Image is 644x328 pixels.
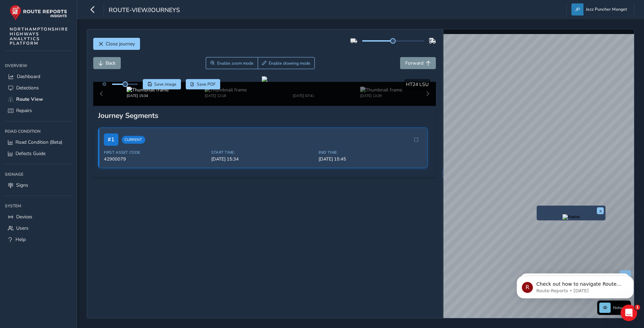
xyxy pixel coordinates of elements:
div: Road Condition [5,126,72,136]
button: Back [93,57,121,69]
img: Thumbnail frame [205,87,247,93]
button: Draw [258,57,315,69]
span: Save PDF [197,81,216,87]
span: [DATE] 15:45 [319,156,422,162]
span: Signs [16,182,28,188]
a: Defects Guide [5,148,72,159]
span: Start Time: [211,150,314,155]
span: Enable zoom mode [217,61,254,66]
img: Thumbnail frame [360,87,402,93]
span: [DATE] 15:34 [211,156,314,162]
button: Save [143,79,181,89]
a: Signs [5,179,72,191]
img: Thumbnail frame [282,87,324,93]
div: [DATE] 07:41 [282,93,324,98]
span: 42900079 [104,156,207,162]
span: Help [15,236,26,243]
div: Signage [5,169,72,179]
a: Help [5,234,72,245]
img: Thumbnail frame [127,87,169,93]
iframe: Intercom notifications message [506,261,644,309]
span: Dashboard [17,73,40,80]
div: [DATE] 12:18 [205,93,247,98]
span: route-view/journeys [109,6,180,15]
a: Dashboard [5,71,72,82]
a: Road Condition (Beta) [5,136,72,148]
a: Route View [5,94,72,105]
div: System [5,201,72,211]
span: Forward [405,60,423,66]
button: Forward [400,57,436,69]
span: Users [16,225,29,231]
span: Defects Guide [15,150,45,157]
a: Users [5,222,72,234]
div: Journey Segments [98,111,431,120]
span: Repairs [16,107,32,114]
img: frame [562,214,580,220]
span: Detections [16,85,39,91]
a: Detections [5,82,72,94]
a: Devices [5,211,72,222]
div: [DATE] 15:34 [127,93,169,98]
span: Devices [16,214,32,220]
img: diamond-layout [571,3,583,15]
span: Close journey [106,41,135,47]
button: x [597,207,604,214]
div: Overview [5,61,72,71]
button: Zoom [206,57,258,69]
button: Close journey [93,38,140,50]
a: Repairs [5,105,72,116]
span: End Time: [319,150,422,155]
span: Route View [16,96,43,102]
span: Enable drawing mode [269,61,310,66]
img: rr logo [10,5,67,20]
span: Jezz Puncher Manget [586,3,627,15]
button: PDF [186,79,221,89]
span: HT24 LSU [406,81,429,88]
span: Current [122,136,145,144]
iframe: Intercom live chat [621,305,637,321]
span: Back [106,60,116,66]
span: # 1 [104,133,118,146]
span: 1 [635,305,640,310]
div: [DATE] 13:29 [360,93,402,98]
span: Road Condition (Beta) [15,139,62,145]
span: First Asset Code: [104,150,207,155]
button: Jezz Puncher Manget [571,3,629,15]
span: Save image [154,81,176,87]
span: NORTHAMPTONSHIRE HIGHWAYS ANALYTICS PLATFORM [10,27,68,46]
button: Preview frame [538,214,604,219]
